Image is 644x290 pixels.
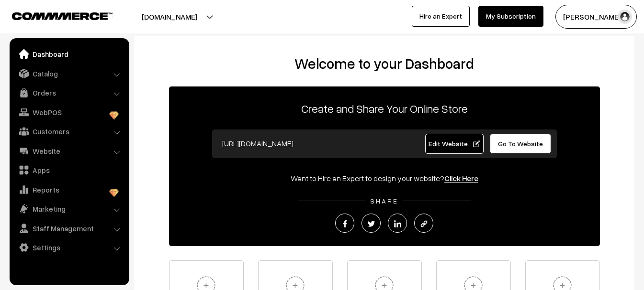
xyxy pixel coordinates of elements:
[429,140,480,148] span: Edit Website
[169,172,600,184] div: Want to Hire an Expert to design your website?
[444,173,478,183] a: Click Here
[12,65,126,82] a: Catalog
[478,6,543,27] a: My Subscription
[12,161,126,179] a: Apps
[412,6,470,27] a: Hire an Expert
[144,55,625,72] h2: Welcome to your Dashboard
[618,10,632,24] img: user
[12,239,126,256] a: Settings
[12,142,126,160] a: Website
[108,5,231,29] button: [DOMAIN_NAME]
[12,123,126,140] a: Customers
[12,84,126,101] a: Orders
[12,10,96,21] a: COMMMERCE
[12,220,126,237] a: Staff Management
[498,140,543,148] span: Go To Website
[12,12,113,20] img: COMMMERCE
[490,134,552,154] a: Go To Website
[365,197,403,205] span: SHARE
[555,5,637,29] button: [PERSON_NAME]
[12,181,126,198] a: Reports
[425,134,484,154] a: Edit Website
[169,100,600,117] p: Create and Share Your Online Store
[12,45,126,63] a: Dashboard
[12,104,126,121] a: WebPOS
[12,200,126,217] a: Marketing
